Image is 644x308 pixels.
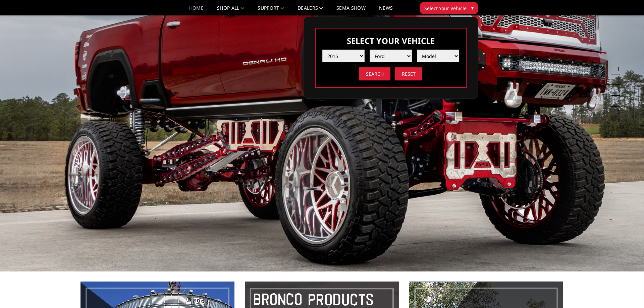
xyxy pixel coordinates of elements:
[322,35,459,46] h3: Select Your Vehicle
[395,67,422,80] input: Reset
[217,6,244,15] a: shop all
[613,96,620,107] button: 4 of 5
[613,85,620,96] button: 3 of 5
[336,6,366,15] a: SEMA Show
[379,6,393,15] a: News
[613,107,620,117] button: 5 of 5
[258,6,284,15] a: Support
[298,6,323,15] a: Dealers
[613,64,620,74] button: 1 of 5
[613,74,620,85] button: 2 of 5
[189,6,204,15] a: Home
[359,67,390,80] input: Search
[471,4,474,11] span: ▾
[420,2,478,14] button: Select Your Vehicle
[424,5,467,12] span: Select Your Vehicle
